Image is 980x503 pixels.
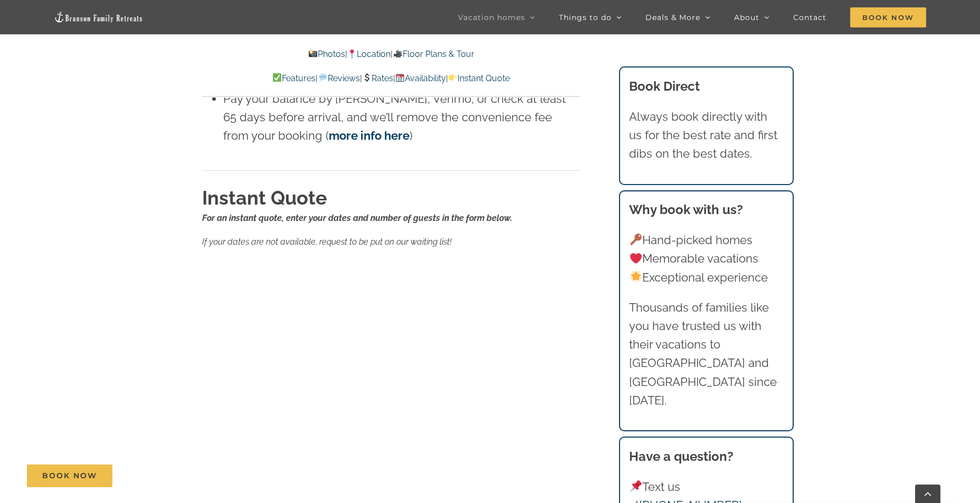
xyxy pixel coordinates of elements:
img: Branson Family Retreats Logo [54,11,144,23]
li: Pay your balance by [PERSON_NAME], Venmo, or check at least 65 days before arrival, and we’ll rem... [223,90,580,146]
a: more info here [329,129,410,142]
i: For an instant quote, enter your dates and number of guests in the form below. [202,213,512,223]
a: Location [347,49,391,59]
a: Book Now [27,465,112,487]
img: 📸 [309,50,317,58]
img: 👉 [449,73,457,82]
strong: Have a question? [629,449,734,464]
img: 💲 [363,73,371,82]
p: Always book directly with us for the best rate and first dibs on the best dates. [629,108,783,163]
img: 📆 [396,73,404,82]
span: Deals & More [645,14,700,21]
a: Availability [395,73,446,83]
img: ✅ [273,73,281,82]
img: 🔑 [630,234,642,245]
span: Book Now [850,7,926,27]
a: Photos [308,49,345,59]
span: Things to do [559,14,612,21]
span: Contact [793,14,826,21]
span: Vacation homes [458,14,525,21]
img: 🎥 [394,50,402,58]
span: About [734,14,759,21]
a: Rates [362,73,393,83]
span: Book Now [42,471,97,480]
strong: Instant Quote [202,187,327,209]
a: Instant Quote [448,73,510,83]
img: ❤️ [630,253,642,264]
a: Floor Plans & Tour [393,49,474,59]
p: Hand-picked homes Memorable vacations Exceptional experience [629,231,783,287]
a: Reviews [318,73,359,83]
a: Features [272,73,316,83]
p: Thousands of families like you have trusted us with their vacations to [GEOGRAPHIC_DATA] and [GEO... [629,298,783,410]
h3: Why book with us? [629,200,783,219]
p: | | | | [202,72,580,85]
img: 🌟 [630,271,642,283]
p: | | [202,47,580,61]
em: If your dates are not available, request to be put on our waiting list! [202,237,452,247]
img: 📍 [348,50,356,58]
img: 💬 [319,73,327,82]
b: Book Direct [629,79,700,94]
